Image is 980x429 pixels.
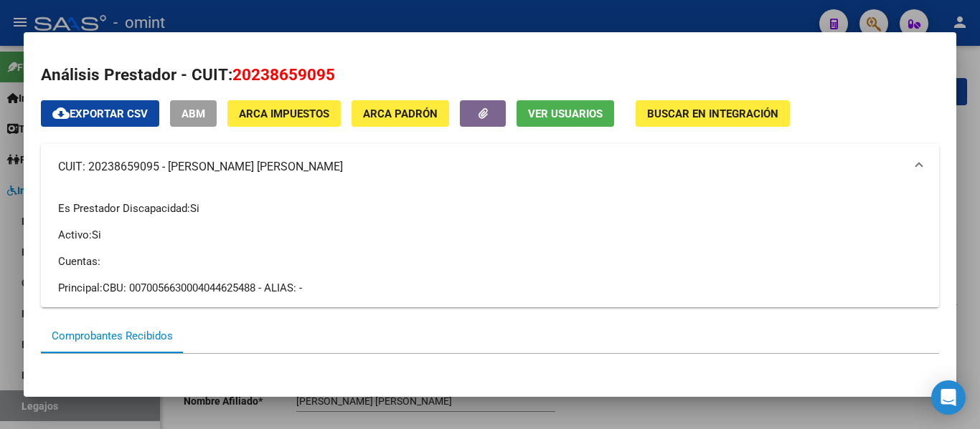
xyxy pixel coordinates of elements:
div: Open Intercom Messenger [931,380,966,415]
button: Ver Usuarios [517,100,614,127]
button: ARCA Padrón [352,100,449,127]
mat-expansion-panel-header: CUIT: 20238659095 - [PERSON_NAME] [PERSON_NAME] [41,144,939,190]
span: ARCA Impuestos [239,107,329,120]
p: Activo: [58,227,922,243]
span: Exportar CSV [52,107,148,120]
h2: Análisis Prestador - CUIT: [41,63,939,87]
span: Si [92,228,101,241]
span: 20238659095 [232,65,335,84]
p: Cuentas: [58,254,922,269]
div: CUIT: 20238659095 - [PERSON_NAME] [PERSON_NAME] [41,190,939,307]
span: Si [190,202,199,215]
button: ABM [170,100,217,127]
span: ABM [182,107,205,120]
button: ARCA Impuestos [227,100,341,127]
div: Comprobantes Recibidos [52,328,173,344]
button: Buscar en Integración [636,100,790,127]
div: CBU: 0070056630004044625488 - ALIAS: - [58,280,922,296]
span: Ver Usuarios [528,107,603,120]
span: Buscar en Integración [647,107,778,120]
p: Es Prestador Discapacidad: [58,201,922,216]
span: Principal: [58,281,103,294]
button: Exportar CSV [41,100,159,127]
mat-panel-title: CUIT: 20238659095 - [PERSON_NAME] [PERSON_NAME] [58,158,905,175]
span: ARCA Padrón [363,107,438,120]
mat-icon: cloud_download [52,105,70,122]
